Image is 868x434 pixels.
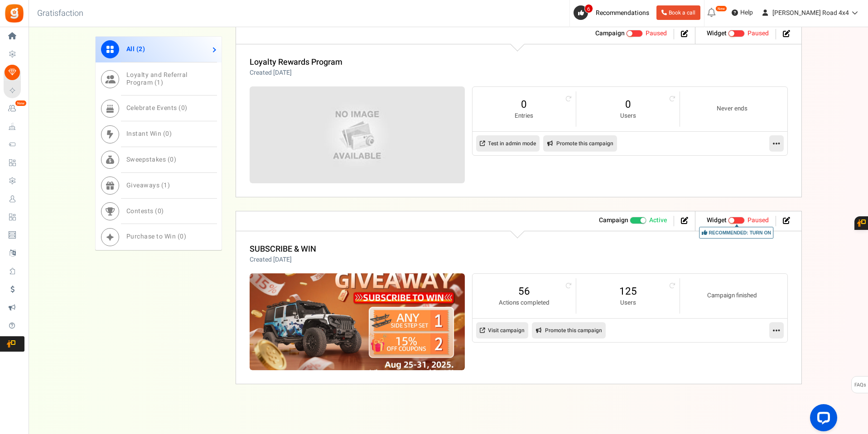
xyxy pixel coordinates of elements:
[772,8,849,18] span: [PERSON_NAME] Road 4x4
[646,29,667,38] span: Paused
[584,4,593,13] span: 6
[574,5,653,20] a: 6 Recommendations
[715,5,727,12] em: New
[250,243,316,255] a: SUBSCRIBE & WIN
[4,101,24,116] a: New
[585,299,670,307] small: Users
[707,215,727,225] strong: Widget
[700,29,776,39] li: Widget activated
[747,215,769,225] span: Paused
[126,129,172,138] span: Instant Win ( )
[139,44,143,54] span: 2
[157,78,161,87] span: 1
[700,216,776,226] li: Widget activated
[4,3,24,24] img: Gratisfaction
[476,322,528,339] a: Visit campaign
[181,103,185,113] span: 0
[738,8,753,17] span: Help
[707,29,727,38] strong: Widget
[689,105,775,113] small: Never ends
[596,8,649,18] span: Recommendations
[126,103,188,113] span: Celebrate Events ( )
[599,215,628,225] strong: Campaign
[165,129,169,138] span: 0
[180,232,184,241] span: 0
[728,5,757,20] a: Help
[27,5,93,23] h3: Gratisfaction
[15,100,27,106] em: New
[476,135,540,152] a: Test in admin mode
[482,299,567,307] small: Actions completed
[164,181,168,190] span: 1
[585,284,670,299] a: 125
[532,322,606,339] a: Promote this campaign
[747,29,769,38] span: Paused
[126,70,188,87] span: Loyalty and Referral Program ( )
[126,232,187,241] span: Purchase to Win ( )
[250,56,342,68] a: Loyalty Rewards Program
[170,155,174,164] span: 0
[126,155,177,164] span: Sweepstakes ( )
[543,135,617,152] a: Promote this campaign
[854,377,866,394] span: FAQs
[595,29,625,38] strong: Campaign
[482,112,567,120] small: Entries
[656,5,700,20] a: Book a call
[482,284,567,299] a: 56
[126,206,164,216] span: Contests ( )
[649,216,667,225] span: Active
[126,44,145,54] span: All ( )
[689,291,775,300] small: Campaign finished
[482,97,567,112] a: 0
[585,97,670,112] a: 0
[250,68,342,77] p: Created [DATE]
[126,181,170,190] span: Giveaways ( )
[250,255,316,264] p: Created [DATE]
[158,206,162,216] span: 0
[585,112,670,120] small: Users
